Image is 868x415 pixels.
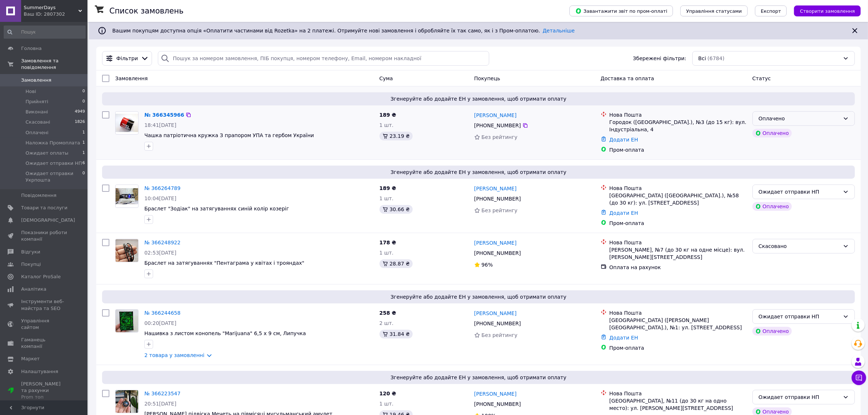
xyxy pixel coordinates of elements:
[144,391,180,396] a: № 366223547
[759,393,840,401] div: Ожидает отправки НП
[794,5,861,16] button: Створити замовлення
[680,5,748,16] button: Управління статусами
[144,250,176,256] span: 02:53[DATE]
[379,240,396,245] span: 178 ₴
[105,374,852,381] span: Згенеруйте або додайте ЕН у замовлення, щоб отримати оплату
[21,205,67,211] span: Товари та послуги
[755,5,787,16] button: Експорт
[21,249,40,255] span: Відгуки
[144,185,180,191] a: № 366264789
[800,8,855,14] span: Створити замовлення
[610,146,747,154] div: Пром-оплата
[474,123,521,128] span: [PHONE_NUMBER]
[752,202,792,211] div: Оплачено
[144,195,176,201] span: 10:04[DATE]
[82,98,85,105] span: 0
[575,8,667,14] span: Завантажити звіт по пром-оплаті
[761,8,781,14] span: Експорт
[82,170,85,183] span: 0
[569,5,673,16] button: Завантажити звіт по пром-оплаті
[852,371,866,385] button: Чат з покупцем
[474,310,517,317] a: [PERSON_NAME]
[610,264,747,271] div: Оплата на рахунок
[115,239,139,262] a: Фото товару
[21,318,67,331] span: Управління сайтом
[115,75,148,81] span: Замовлення
[144,260,304,266] a: Браслет на затягуваннях "Пентаграма у квітах і трояндах"
[112,28,575,34] span: Вашим покупцям доступна опція «Оплатити частинами від Rozetka» на 2 платежі. Отримуйте нові замов...
[610,344,747,352] div: Пром-оплата
[105,293,852,300] span: Згенеруйте або додайте ЕН у замовлення, щоб отримати оплату
[26,140,80,146] span: Наложка Промоплата
[610,239,747,246] div: Нова Пошта
[610,210,638,216] a: Додати ЕН
[379,205,413,214] div: 30.66 ₴
[144,330,306,336] a: Нашивка з листом конопель "Marijuana" 6,5 х 9 см, Липучка
[752,327,792,336] div: Оплачено
[610,335,638,341] a: Додати ЕН
[21,337,67,350] span: Гаманець компанії
[379,185,396,191] span: 189 ₴
[633,55,686,62] span: Збережені фільтри:
[21,286,46,292] span: Аналітика
[21,261,41,268] span: Покупці
[482,332,518,338] span: Без рейтингу
[115,111,139,135] a: Фото товару
[474,112,517,119] a: [PERSON_NAME]
[379,391,396,396] span: 120 ₴
[144,122,176,128] span: 18:41[DATE]
[474,239,517,247] a: [PERSON_NAME]
[82,150,85,156] span: 1
[21,368,58,375] span: Налаштування
[379,75,393,81] span: Cума
[24,11,87,18] div: Ваш ID: 2807302
[82,88,85,95] span: 0
[82,129,85,136] span: 1
[158,51,489,66] input: Пошук за номером замовлення, ПІБ покупця, номером телефону, Email, номером накладної
[610,397,747,412] div: [GEOGRAPHIC_DATA], №11 (до 30 кг на одно место): ул. [PERSON_NAME][STREET_ADDRESS]
[144,132,314,138] a: Чашка патріотична кружка З прапором УПА та гербом України
[26,88,36,95] span: Нові
[759,115,840,123] div: Оплачено
[144,310,180,316] a: № 366244658
[82,140,85,146] span: 1
[474,185,517,192] a: [PERSON_NAME]
[610,390,747,397] div: Нова Пошта
[610,119,747,133] div: Городок ([GEOGRAPHIC_DATA].), №3 (до 15 кг): вул. Індустріальна, 4
[787,8,861,13] a: Створити замовлення
[116,239,138,262] img: Фото товару
[610,317,747,331] div: [GEOGRAPHIC_DATA] ([PERSON_NAME][GEOGRAPHIC_DATA].), №1: ул. [STREET_ADDRESS]
[474,401,521,407] span: [PHONE_NUMBER]
[379,401,394,407] span: 1 шт.
[26,119,50,125] span: Скасовані
[21,229,67,243] span: Показники роботи компанії
[759,242,840,250] div: Скасовано
[610,309,747,317] div: Нова Пошта
[116,55,138,62] span: Фільтри
[21,381,67,401] span: [PERSON_NAME] та рахунки
[610,111,747,119] div: Нова Пошта
[144,352,205,358] a: 2 товара у замовленні
[115,309,139,333] a: Фото товару
[610,246,747,261] div: [PERSON_NAME], №7 (до 30 кг на одне місце): вул. [PERSON_NAME][STREET_ADDRESS]
[474,196,521,202] span: [PHONE_NUMBER]
[116,114,138,132] img: Фото товару
[752,75,771,81] span: Статус
[109,7,183,15] h1: Список замовлень
[379,250,394,256] span: 1 шт.
[21,77,51,84] span: Замовлення
[21,45,42,52] span: Головна
[21,298,67,311] span: Інструменти веб-майстра та SEO
[144,206,289,212] a: Браслет "Зодіак" на затягуваннях синій колір козеріг
[4,26,86,39] input: Пошук
[21,274,61,280] span: Каталог ProSale
[708,55,725,61] span: (6784)
[543,28,575,34] a: Детальніше
[482,134,518,140] span: Без рейтингу
[116,390,138,413] img: Фото товару
[379,122,394,128] span: 1 шт.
